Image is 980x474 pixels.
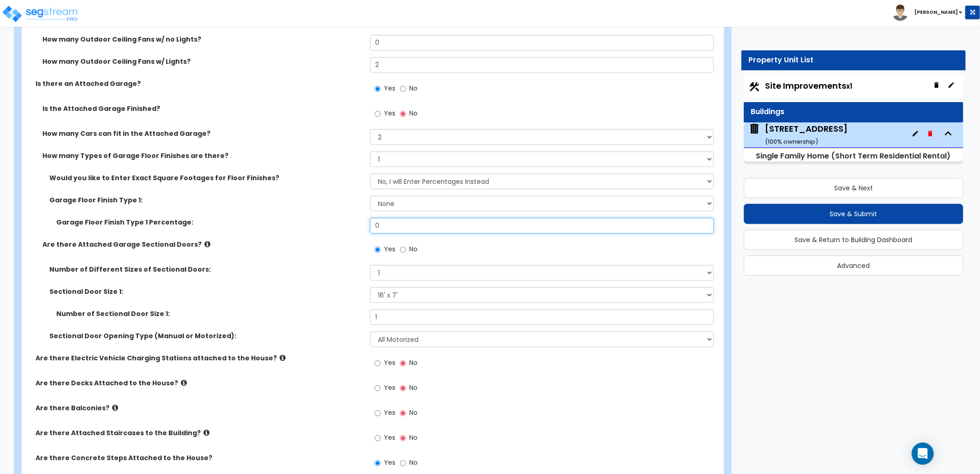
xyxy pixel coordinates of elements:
[384,433,395,442] span: Yes
[42,240,363,249] label: Are there Attached Garage Sectional Doors?
[384,358,395,367] span: Yes
[384,383,395,392] span: Yes
[409,244,418,254] span: No
[203,429,209,436] i: click for more info!
[748,81,760,93] img: Construction.png
[400,383,406,393] input: No
[42,129,363,138] label: How many Cars can fit in the Attached Garage?
[49,173,363,182] label: Would you like to Enter Exact Square Footages for Floor Finishes?
[748,55,959,66] div: Property Unit List
[409,383,418,392] span: No
[181,379,187,386] i: click for more info!
[744,178,963,198] button: Save & Next
[765,123,848,146] div: [STREET_ADDRESS]
[748,123,848,146] span: 289 S Shore Dr
[36,79,363,88] label: Is there an Attached Garage?
[765,137,818,146] small: ( 100 % ownership)
[384,84,395,93] span: Yes
[751,107,956,117] div: Buildings
[892,5,908,21] img: avatar.png
[49,331,363,340] label: Sectional Door Opening Type (Manual or Motorized):
[384,458,395,467] span: Yes
[42,104,363,113] label: Is the Attached Garage Finished?
[846,81,852,91] small: x1
[400,458,406,468] input: No
[400,109,406,119] input: No
[744,204,963,224] button: Save & Submit
[49,265,363,274] label: Number of Different Sizes of Sectional Doors:
[765,80,852,91] span: Site Improvements
[204,241,210,248] i: click for more info!
[914,9,958,16] b: [PERSON_NAME]
[409,408,418,417] span: No
[384,244,395,254] span: Yes
[748,123,760,135] img: building.svg
[744,230,963,250] button: Save & Return to Building Dashboard
[42,151,363,160] label: How many Types of Garage Floor Finishes are there?
[36,453,363,462] label: Are there Concrete Steps Attached to the House?
[375,84,381,94] input: Yes
[42,57,363,66] label: How many Outdoor Ceiling Fans w/ Lights?
[36,428,363,438] label: Are there Attached Staircases to the Building?
[375,408,381,418] input: Yes
[375,244,381,255] input: Yes
[375,383,381,393] input: Yes
[375,358,381,368] input: Yes
[36,378,363,388] label: Are there Decks Attached to the House?
[49,287,363,296] label: Sectional Door Size 1:
[49,195,363,205] label: Garage Floor Finish Type 1:
[1,5,80,23] img: logo_pro_r.png
[280,354,286,361] i: click for more info!
[409,358,418,367] span: No
[400,84,406,94] input: No
[912,443,934,465] div: Open Intercom Messenger
[400,244,406,255] input: No
[409,109,418,118] span: No
[375,433,381,443] input: Yes
[384,408,395,417] span: Yes
[42,35,363,44] label: How many Outdoor Ceiling Fans w/ no Lights?
[384,109,395,118] span: Yes
[409,433,418,442] span: No
[409,84,418,93] span: No
[756,151,950,161] small: Single Family Home (Short Term Residential Rental)
[400,358,406,368] input: No
[375,109,381,119] input: Yes
[36,403,363,413] label: Are there Balconies?
[56,309,363,318] label: Number of Sectional Door Size 1:
[400,433,406,443] input: No
[112,404,118,411] i: click for more info!
[744,255,963,276] button: Advanced
[375,458,381,468] input: Yes
[36,353,363,363] label: Are there Electric Vehicle Charging Stations attached to the House?
[409,458,418,467] span: No
[56,218,363,227] label: Garage Floor Finish Type 1 Percentage:
[400,408,406,418] input: No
